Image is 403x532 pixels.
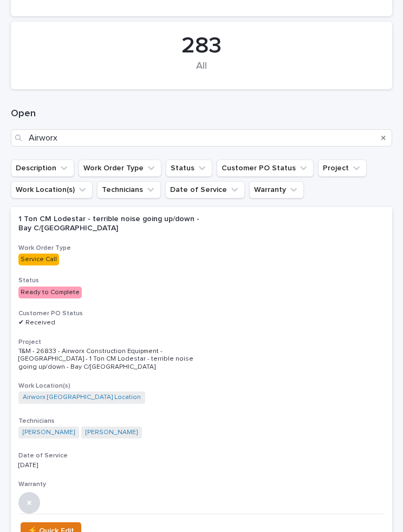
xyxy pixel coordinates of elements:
[79,159,161,177] button: Work Order Type
[18,215,208,233] p: 1 Ton CM Lodestar - terrible noise going up/down - Bay C/[GEOGRAPHIC_DATA]
[11,129,392,147] input: Search
[18,338,385,347] h3: Project
[18,480,385,489] h3: Warranty
[86,429,138,436] a: [PERSON_NAME]
[18,276,385,285] h3: Status
[249,181,304,198] button: Warranty
[18,254,59,265] div: Service Call
[217,159,314,177] button: Customer PO Status
[18,451,385,460] h3: Date of Service
[11,181,93,198] button: Work Location(s)
[18,382,385,390] h3: Work Location(s)
[23,429,75,436] a: [PERSON_NAME]
[97,181,161,198] button: Technicians
[18,287,82,298] div: Ready to Complete
[18,309,385,318] h3: Customer PO Status
[11,108,392,121] h1: Open
[18,417,385,425] h3: Technicians
[11,159,74,177] button: Description
[23,394,141,401] a: Airworx [GEOGRAPHIC_DATA] Location
[165,181,245,198] button: Date of Service
[29,61,374,83] div: All
[18,319,208,327] p: ✔ Received
[166,159,212,177] button: Status
[18,462,208,469] p: [DATE]
[318,159,367,177] button: Project
[18,348,208,371] p: T&M - 26833 - Airworx Construction Equipment - [GEOGRAPHIC_DATA] - 1 Ton CM Lodestar - terrible n...
[18,244,385,252] h3: Work Order Type
[29,32,374,59] div: 283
